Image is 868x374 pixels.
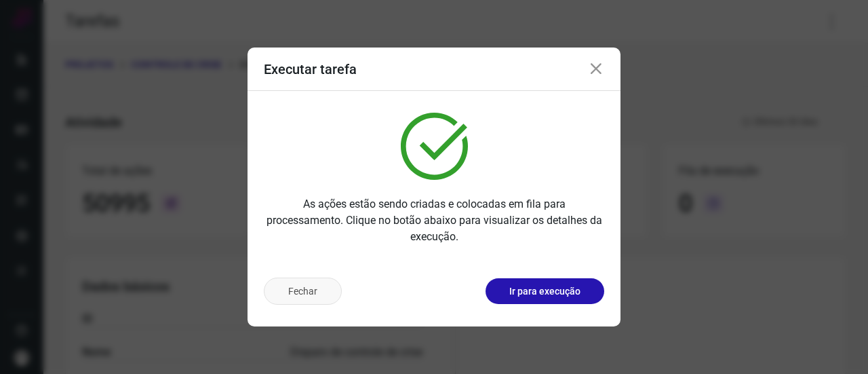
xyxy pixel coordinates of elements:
[401,113,468,180] img: verified.svg
[264,61,357,77] h3: Executar tarefa
[264,196,604,245] p: As ações estão sendo criadas e colocadas em fila para processamento. Clique no botão abaixo para ...
[264,278,342,305] button: Fechar
[509,284,580,299] p: Ir para execução
[486,278,604,304] button: Ir para execução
